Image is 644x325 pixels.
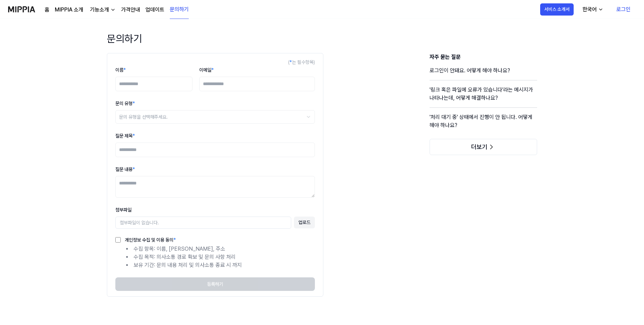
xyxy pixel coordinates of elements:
[110,7,116,12] img: down
[430,113,537,135] a: '처리 대기 중' 상태에서 진행이 안 됩니다. 어떻게 해야 하나요?
[107,31,142,46] h1: 문의하기
[430,144,537,150] a: 더보기
[89,6,116,14] button: 기능소개
[430,139,537,155] button: 더보기
[126,253,315,261] li: 수집 목적: 의사소통 경로 확보 및 문의 사항 처리
[581,5,598,14] div: 한국어
[145,6,164,14] a: 업데이트
[115,167,135,172] label: 질문 내용
[115,207,132,212] label: 첨부파일
[540,3,574,16] button: 서비스 소개서
[126,261,315,269] li: 보유 기간: 문의 내용 처리 및 의사소통 종료 시 까지
[121,6,140,14] a: 가격안내
[170,0,189,19] a: 문의하기
[430,67,537,80] a: 로그인이 안돼요. 어떻게 해야 하나요?
[89,6,110,14] div: 기능소개
[115,67,126,73] label: 이름
[115,217,291,229] div: 첨부파일이 없습니다.
[430,86,537,107] a: '링크 혹은 파일에 오류가 있습니다'라는 메시지가 나타나는데, 어떻게 해결하나요?
[199,67,214,73] label: 이메일
[115,133,135,139] label: 질문 제목
[115,101,135,106] label: 문의 유형
[126,245,315,253] li: 수집 항목: 이름, [PERSON_NAME], 주소
[577,3,607,16] button: 한국어
[115,59,315,66] div: ( 는 필수항목)
[45,6,49,14] a: 홈
[430,53,537,61] h3: 자주 묻는 질문
[121,237,176,242] label: 개인정보 수집 및 이용 동의
[471,144,487,150] span: 더보기
[55,6,83,14] a: MIPPIA 소개
[294,217,315,228] button: 업로드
